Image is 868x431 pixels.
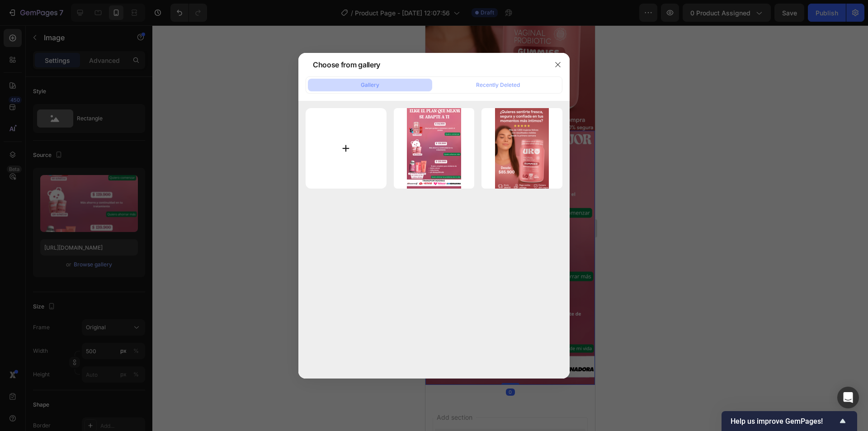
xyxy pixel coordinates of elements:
div: Choose from gallery [313,59,380,70]
div: Recently Deleted [476,81,520,89]
button: Gallery [308,79,432,91]
img: image [407,108,461,189]
img: image [495,108,549,189]
button: Show survey - Help us improve GemPages! [731,416,848,426]
div: Image [11,93,31,101]
span: Help us improve GemPages! [731,417,837,426]
div: 0 [80,363,90,370]
div: Open Intercom Messenger [837,387,859,408]
div: Gallery [361,81,379,89]
button: Recently Deleted [436,79,560,91]
span: Add section [8,387,51,397]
